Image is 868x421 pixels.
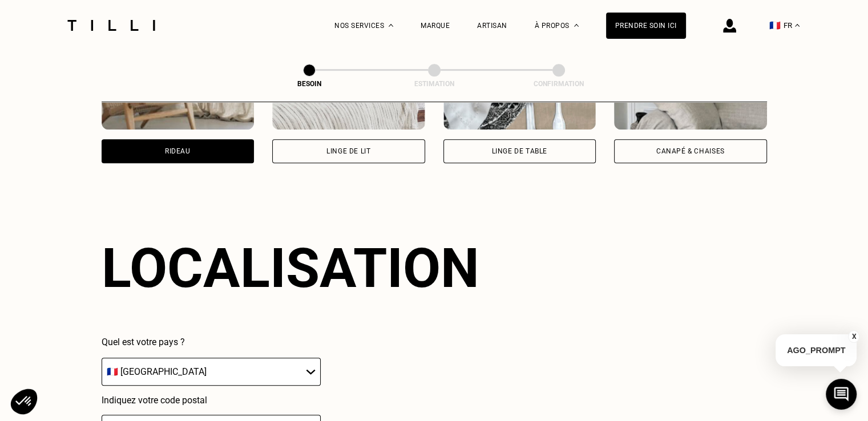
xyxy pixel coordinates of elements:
div: Localisation [102,236,479,300]
div: Besoin [252,80,366,88]
p: Quel est votre pays ? [102,337,321,347]
div: Confirmation [502,80,616,88]
a: Marque [421,22,450,30]
img: icône connexion [723,19,736,33]
a: Prendre soin ici [606,13,686,39]
p: AGO_PROMPT [776,334,857,366]
div: Linge de lit [326,148,370,155]
button: X [848,330,859,343]
img: menu déroulant [795,24,800,27]
img: Logo du service de couturière Tilli [63,20,159,31]
p: Indiquez votre code postal [102,395,321,406]
div: Canapé & chaises [656,148,725,155]
img: Menu déroulant [389,24,393,27]
span: 🇫🇷 [769,20,781,31]
div: Rideau [165,148,191,155]
div: Estimation [377,80,491,88]
a: Artisan [477,22,507,30]
div: Linge de table [492,148,547,155]
img: Menu déroulant à propos [574,24,579,27]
